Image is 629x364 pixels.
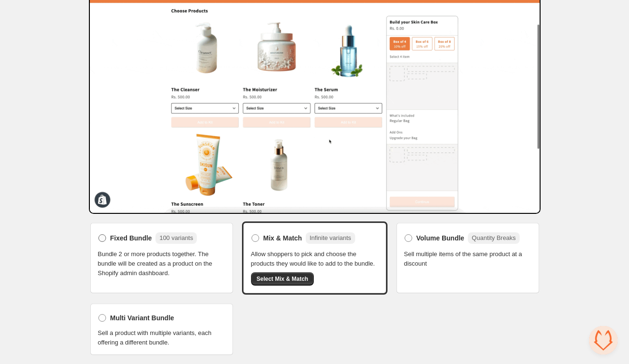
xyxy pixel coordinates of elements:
span: Sell multiple items of the same product at a discount [404,249,532,268]
span: Mix & Match [263,233,302,243]
span: 100 variants [159,234,193,241]
span: Multi Variant Bundle [110,313,174,323]
span: Allow shoppers to pick and choose the products they would like to add to the bundle. [251,249,378,268]
button: Select Mix & Match [251,272,314,286]
span: Infinite variants [310,234,351,241]
div: Open chat [589,326,618,354]
span: Volume Bundle [416,233,464,243]
span: Sell a product with multiple variants, each offering a different bundle. [98,328,225,347]
span: Select Mix & Match [257,275,309,283]
span: Fixed Bundle [110,233,152,243]
span: Quantity Breaks [472,234,516,241]
span: Bundle 2 or more products together. The bundle will be created as a product on the Shopify admin ... [98,249,225,278]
